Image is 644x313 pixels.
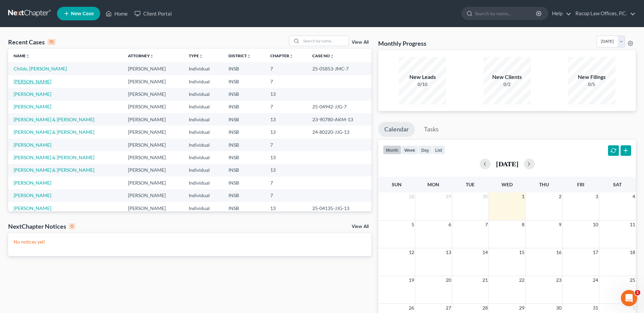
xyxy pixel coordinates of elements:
[183,189,223,202] td: Individual
[445,276,452,284] span: 20
[312,53,334,58] a: Case Nounfold_more
[123,126,183,138] td: [PERSON_NAME]
[595,192,599,201] span: 3
[14,129,94,135] a: [PERSON_NAME] & [PERSON_NAME]
[223,126,264,138] td: INSB
[592,248,599,256] span: 17
[265,62,307,75] td: 7
[399,73,446,81] div: New Leads
[307,126,371,138] td: 24-80220-JJG-13
[592,304,599,312] span: 31
[307,62,371,75] td: 25-05853-JMC-7
[8,222,75,230] div: NextChapter Notices
[183,202,223,214] td: Individual
[265,202,307,214] td: 13
[223,176,264,189] td: INSB
[150,54,154,58] i: unfold_more
[183,62,223,75] td: Individual
[518,276,525,284] span: 22
[558,221,562,229] span: 9
[555,304,562,312] span: 30
[555,276,562,284] span: 23
[123,62,183,75] td: [PERSON_NAME]
[265,189,307,202] td: 7
[123,88,183,100] td: [PERSON_NAME]
[223,75,264,88] td: INSB
[408,192,415,201] span: 28
[418,122,445,137] a: Tasks
[632,304,636,312] span: 1
[223,113,264,126] td: INSB
[14,192,51,198] a: [PERSON_NAME]
[577,182,584,187] span: Fri
[14,142,51,148] a: [PERSON_NAME]
[183,164,223,176] td: Individual
[539,182,549,187] span: Thu
[265,151,307,164] td: 13
[123,139,183,151] td: [PERSON_NAME]
[613,182,622,187] span: Sat
[352,40,369,45] a: View All
[521,192,525,201] span: 1
[223,151,264,164] td: INSB
[14,205,51,211] a: [PERSON_NAME]
[427,182,439,187] span: Mon
[558,192,562,201] span: 2
[183,113,223,126] td: Individual
[466,182,475,187] span: Tue
[123,113,183,126] td: [PERSON_NAME]
[549,7,571,20] a: Help
[183,101,223,113] td: Individual
[445,304,452,312] span: 27
[392,182,402,187] span: Sun
[223,189,264,202] td: INSB
[307,202,371,214] td: 25-04135-JJG-13
[183,126,223,138] td: Individual
[475,7,537,20] input: Search by name...
[265,164,307,176] td: 13
[411,221,415,229] span: 5
[635,290,640,295] span: 1
[629,221,636,229] span: 11
[418,145,432,154] button: day
[14,180,51,186] a: [PERSON_NAME]
[265,101,307,113] td: 7
[496,160,518,167] h2: [DATE]
[131,7,175,20] a: Client Portal
[408,248,415,256] span: 12
[483,73,531,81] div: New Clients
[223,164,264,176] td: INSB
[223,202,264,214] td: INSB
[518,304,525,312] span: 29
[592,276,599,284] span: 24
[621,290,637,306] iframe: Intercom live chat
[572,7,636,20] a: Racop Law Offices, P.C.
[183,88,223,100] td: Individual
[383,145,401,154] button: month
[26,54,30,58] i: unfold_more
[123,75,183,88] td: [PERSON_NAME]
[482,248,489,256] span: 14
[183,75,223,88] td: Individual
[307,101,371,113] td: 25-04942-JJG-7
[408,276,415,284] span: 19
[521,221,525,229] span: 8
[48,39,55,45] div: 15
[445,248,452,256] span: 13
[289,54,293,58] i: unfold_more
[128,53,154,58] a: Attorneyunfold_more
[199,54,203,58] i: unfold_more
[14,154,94,160] a: [PERSON_NAME] & [PERSON_NAME]
[228,53,251,58] a: Districtunfold_more
[629,276,636,284] span: 25
[401,145,418,154] button: week
[102,7,131,20] a: Home
[123,164,183,176] td: [PERSON_NAME]
[223,62,264,75] td: INSB
[629,248,636,256] span: 18
[8,38,55,46] div: Recent Cases
[270,53,293,58] a: Chapterunfold_more
[223,101,264,113] td: INSB
[247,54,251,58] i: unfold_more
[14,104,51,109] a: [PERSON_NAME]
